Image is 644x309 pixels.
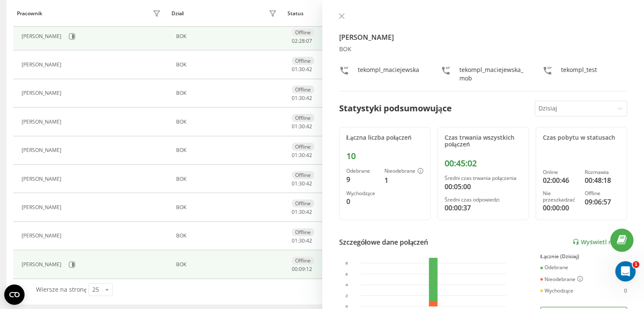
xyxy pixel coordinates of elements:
div: Wychodzące [346,190,378,196]
span: 01 [292,66,298,73]
div: Offline [292,86,314,94]
div: Offline [585,190,620,196]
span: 07 [306,37,312,44]
text: 8 [345,261,348,265]
div: 09:06:57 [585,197,620,207]
div: [PERSON_NAME] [22,119,64,125]
iframe: Intercom live chat [615,261,636,281]
div: BOK [339,46,627,53]
div: [PERSON_NAME] [22,204,64,210]
span: 30 [299,66,305,73]
span: 01 [292,208,298,215]
div: 02:00:46 [543,175,578,185]
span: 30 [299,237,305,244]
div: Pracownik [17,11,42,17]
span: 30 [299,123,305,130]
div: Wychodzące [540,288,573,294]
div: Średni czas odpowiedzi [445,197,522,203]
div: Szczegółowe dane połączeń [339,237,428,247]
div: Nie przeszkadzać [543,190,578,203]
div: 0 [346,196,378,207]
div: tekompl_test [561,66,597,83]
div: [PERSON_NAME] [22,62,64,68]
span: 01 [292,94,298,102]
span: 42 [306,237,312,244]
div: : : [292,209,312,215]
div: 25 [92,285,99,294]
div: Rozmawia [585,169,620,175]
div: [PERSON_NAME] [22,176,64,182]
text: 0 [345,304,348,309]
div: tekompl_maciejewska_mob [459,66,525,83]
div: Odebrane [540,265,568,270]
div: Status [287,11,304,17]
span: 42 [306,152,312,159]
span: 42 [306,208,312,215]
div: : : [292,66,312,72]
div: Offline [292,171,314,179]
div: Czas pobytu w statusach [543,134,620,141]
span: 1 [633,261,639,268]
div: : : [292,266,312,272]
div: Offline [292,114,314,122]
span: 30 [299,152,305,159]
div: [PERSON_NAME] [22,90,64,96]
div: : : [292,238,312,244]
div: : : [292,95,312,101]
a: Wyświetl raport [572,238,627,246]
div: BOK [176,176,279,182]
div: : : [292,38,312,44]
div: Offline [292,228,314,236]
div: Nieodebrane [384,168,423,175]
div: : : [292,181,312,187]
span: 42 [306,94,312,102]
h4: [PERSON_NAME] [339,32,627,42]
div: Czas trwania wszystkich połączeń [445,134,522,149]
div: [PERSON_NAME] [22,33,64,39]
span: 01 [292,180,298,187]
div: 00:00:00 [543,203,578,213]
span: 01 [292,123,298,130]
div: Nieodebrane [540,276,583,283]
span: 28 [299,37,305,44]
span: 42 [306,66,312,73]
div: BOK [176,233,279,239]
div: 9 [346,174,378,185]
div: Średni czas trwania połączenia [445,175,522,181]
div: Offline [292,257,314,265]
div: Offline [292,199,314,207]
div: 1 [384,175,423,185]
div: [PERSON_NAME] [22,233,64,239]
div: Offline [292,57,314,65]
span: 00 [292,265,298,273]
span: Wiersze na stronę [36,285,86,293]
div: 00:05:00 [445,182,522,192]
span: 42 [306,180,312,187]
span: 30 [299,94,305,102]
div: BOK [176,33,279,39]
div: [PERSON_NAME] [22,147,64,153]
div: 00:45:02 [445,158,522,168]
div: Łączna liczba połączeń [346,134,423,141]
span: 01 [292,237,298,244]
div: BOK [176,147,279,153]
div: Statystyki podsumowujące [339,102,452,115]
div: : : [292,124,312,130]
span: 09 [299,265,305,273]
div: Łącznie (Dzisiaj) [540,254,627,259]
div: Odebrane [346,168,378,174]
div: tekompl_maciejewska [358,66,419,83]
div: 10 [346,151,423,161]
div: : : [292,152,312,158]
div: Online [543,169,578,175]
text: 6 [345,271,348,276]
div: [PERSON_NAME] [22,262,64,268]
span: 30 [299,208,305,215]
text: 2 [345,293,348,298]
span: 02 [292,37,298,44]
span: 30 [299,180,305,187]
span: 12 [306,265,312,273]
div: 0 [624,288,627,294]
div: BOK [176,204,279,210]
text: 4 [345,282,348,287]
